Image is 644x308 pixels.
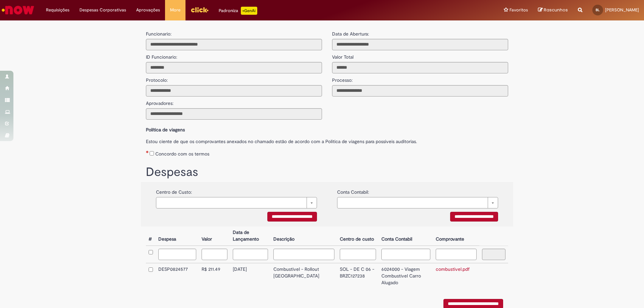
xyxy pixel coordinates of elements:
[379,263,433,289] td: 6024000 - Viagem Combustível Carro Alugado
[146,97,173,107] label: Aprovadores:
[156,185,192,195] label: Centro de Custo:
[538,7,568,13] a: Rascunhos
[332,30,369,37] label: Data de Abertura:
[544,7,568,13] span: Rascunhos
[136,7,160,13] span: Aprovações
[230,227,271,246] th: Data de Lançamento
[146,166,508,179] h1: Despesas
[199,227,230,246] th: Valor
[146,50,177,60] label: ID Funcionario:
[46,7,69,13] span: Requisições
[271,227,337,246] th: Descrição
[156,263,199,289] td: DESP0824577
[146,30,171,37] label: Funcionario:
[1,3,35,17] img: ServiceNow
[337,185,369,195] label: Conta Contabil:
[170,7,180,13] span: More
[156,197,317,208] a: Limpar campo {0}
[332,50,354,60] label: Valor Total
[337,197,498,208] a: Limpar campo {0}
[332,73,353,83] label: Processo:
[337,263,379,289] td: SOL - DE C 06 - BRZC127238
[191,5,209,15] img: click_logo_yellow_360x200.png
[219,7,257,15] div: Padroniza
[155,150,209,157] label: Concordo com os termos
[436,266,470,272] a: combustivel.pdf
[146,73,168,83] label: Protocolo:
[146,135,508,145] label: Estou ciente de que os comprovantes anexados no chamado estão de acordo com a Politica de viagens...
[271,263,337,289] td: Combustivel - Rollout [GEOGRAPHIC_DATA]
[509,7,528,13] span: Favoritos
[433,227,479,246] th: Comprovante
[146,227,156,246] th: #
[596,8,600,12] span: BL
[605,7,639,13] span: [PERSON_NAME]
[230,263,271,289] td: [DATE]
[379,227,433,246] th: Conta Contabil
[241,7,257,15] p: +GenAi
[337,227,379,246] th: Centro de custo
[156,227,199,246] th: Despesa
[433,263,479,289] td: combustivel.pdf
[79,7,126,13] span: Despesas Corporativas
[199,263,230,289] td: R$ 211.49
[146,127,185,133] b: Política de viagens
